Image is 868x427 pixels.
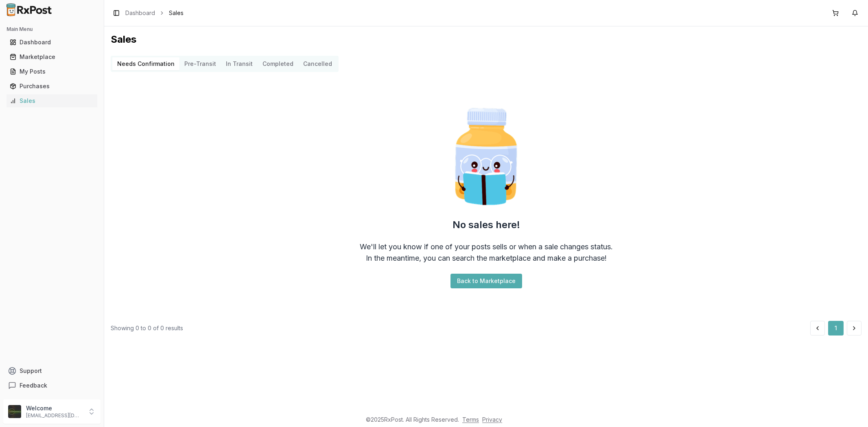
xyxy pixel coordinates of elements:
div: Marketplace [10,53,94,61]
button: Feedback [3,378,101,393]
h2: Main Menu [7,26,97,33]
span: Feedback [20,381,47,390]
p: [EMAIL_ADDRESS][DOMAIN_NAME] [26,412,83,419]
div: Dashboard [10,38,94,46]
button: Pre-Transit [179,57,221,70]
div: Purchases [10,82,94,90]
a: Purchases [7,79,97,94]
a: Sales [7,94,97,108]
span: Sales [169,9,184,17]
div: My Posts [10,68,94,76]
nav: breadcrumb [125,9,184,17]
button: Needs Confirmation [112,57,179,70]
button: In Transit [221,57,258,70]
img: RxPost Logo [3,3,55,16]
img: Smart Pill Bottle [434,105,538,209]
a: Marketplace [7,50,97,64]
a: Dashboard [7,35,97,50]
h2: No sales here! [453,218,520,231]
a: Terms [462,416,479,423]
button: Cancelled [298,57,337,70]
button: 1 [828,321,844,335]
button: My Posts [3,65,101,78]
button: Purchases [3,80,101,93]
div: Sales [10,97,94,105]
button: Support [3,364,101,378]
div: In the meantime, you can search the marketplace and make a purchase! [366,253,607,264]
h1: Sales [111,33,861,46]
p: Welcome [26,404,83,412]
a: My Posts [7,64,97,79]
div: We'll let you know if one of your posts sells or when a sale changes status. [360,241,613,253]
button: Sales [3,94,101,107]
button: Back to Marketplace [450,274,522,288]
div: Showing 0 to 0 of 0 results [111,324,183,332]
button: Completed [258,57,298,70]
button: Marketplace [3,50,101,63]
img: User avatar [8,405,21,418]
a: Privacy [482,416,502,423]
button: Dashboard [3,36,101,49]
a: Dashboard [125,9,155,17]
